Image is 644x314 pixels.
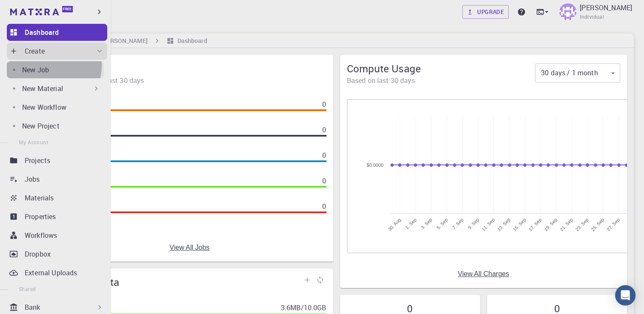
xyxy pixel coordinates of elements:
p: Dashboard [25,27,59,37]
img: logo [10,9,59,15]
tspan: 27. Sep [605,217,620,232]
a: External Uploads [7,264,107,281]
tspan: 7. Sep [451,217,464,230]
tspan: 9. Sep [467,217,480,230]
p: Workflows [25,230,57,240]
p: 0 [322,125,326,135]
text: $0.0000 [366,163,384,168]
p: Create [25,46,45,56]
tspan: 25. Sep [590,217,605,232]
p: 0 [322,176,326,186]
a: Projects [7,152,107,169]
tspan: 11. Sep [480,217,495,232]
tspan: 23. Sep [574,217,589,232]
span: Shared [19,285,36,292]
p: Jobs [25,174,40,184]
a: New Job [7,61,104,78]
tspan: 17. Sep [527,217,542,232]
h6: Dashboard [174,36,207,46]
a: New Workflow [7,99,104,116]
p: External Uploads [25,268,77,278]
p: 0 [322,150,326,160]
span: Compute Usage [347,62,535,75]
p: New Job [22,65,49,75]
a: New Project [7,117,104,134]
div: Open Intercom Messenger [615,285,635,305]
p: Dropbox [25,249,51,259]
div: Create [7,43,107,60]
a: Dropbox [7,245,107,263]
span: Jobs [53,62,326,75]
tspan: 30. Aug [387,217,402,232]
a: Upgrade [462,5,509,19]
nav: breadcrumb [43,36,209,46]
h6: [PERSON_NAME] [97,36,147,46]
tspan: 19. Sep [543,217,558,232]
span: Individual [580,13,604,21]
p: [PERSON_NAME] [580,3,632,13]
a: View All Jobs [169,244,209,251]
span: Support [17,6,48,14]
div: New Material [7,80,104,97]
p: 0 [322,99,326,109]
p: Properties [25,211,56,222]
tspan: 15. Sep [512,217,527,232]
div: 30 days / 1 month [535,65,620,82]
a: Materials [7,189,107,206]
a: View All Charges [458,270,509,278]
img: Zainab Mohebbi [559,3,576,20]
span: Storage Quota [53,275,301,289]
p: 0 [322,201,326,211]
span: My Account [19,139,48,146]
a: Dashboard [7,24,107,41]
p: Bank [25,302,40,312]
p: Materials [25,193,54,203]
p: New Material [22,83,63,94]
tspan: 21. Sep [558,217,573,232]
p: New Workflow [22,102,66,112]
tspan: 3. Sep [420,217,433,230]
tspan: 1. Sep [404,217,417,230]
p: New Project [22,121,60,131]
a: Properties [7,208,107,225]
tspan: 13. Sep [496,217,511,232]
p: 3.6MB / 10.0GB [281,303,326,313]
a: Workflows [7,227,107,244]
tspan: 5. Sep [435,217,449,230]
p: Projects [25,155,50,166]
span: 0 jobs during the last 30 days [53,75,326,86]
a: Jobs [7,171,107,188]
span: Based on last 30 days [347,75,535,86]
